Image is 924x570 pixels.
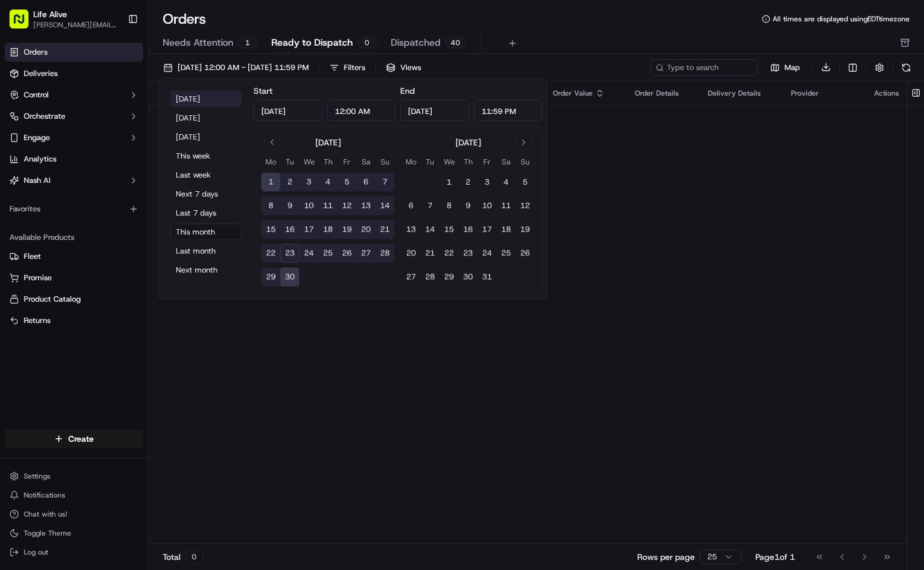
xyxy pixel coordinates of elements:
input: Got a question? Start typing here... [31,77,214,89]
button: Go to previous month [264,134,280,151]
button: 4 [496,173,515,192]
div: Start new chat [53,113,195,125]
p: Rows per page [637,551,695,563]
div: Provider [791,88,855,98]
a: Promise [10,273,138,283]
button: 23 [458,244,477,263]
button: Settings [5,468,143,484]
th: Monday [401,156,420,168]
input: Date [400,100,469,122]
a: Returns [10,315,138,326]
span: [DATE] 12:00 AM - [DATE] 11:59 PM [178,62,309,73]
button: Next month [170,262,242,278]
button: 20 [356,220,375,239]
th: Tuesday [280,156,299,168]
div: [DATE] [315,137,341,148]
span: • [100,216,105,226]
button: Views [381,59,426,76]
button: 3 [477,173,496,192]
div: We're available if you need us! [53,125,163,135]
button: Start new chat [202,117,216,131]
button: Control [5,85,143,104]
button: 24 [477,244,496,263]
button: Refresh [898,59,914,76]
div: Delivery Details [708,88,772,98]
button: 5 [515,173,534,192]
span: Klarizel Pensader [37,216,98,226]
button: 27 [356,244,375,263]
div: 📗 [12,267,21,276]
span: [PERSON_NAME][EMAIL_ADDRESS][DOMAIN_NAME] [33,20,118,30]
span: • [100,184,105,194]
button: [DATE] [170,110,242,126]
img: Klarizel Pensader [12,173,31,192]
button: 19 [337,220,356,239]
button: Next 7 days [170,186,242,202]
img: 1724597045416-56b7ee45-8013-43a0-a6f9-03cb97ddad50 [25,113,46,135]
span: Ready to Dispatch [271,36,353,50]
div: Actions [874,88,899,98]
a: Fleet [10,251,138,262]
th: Saturday [356,156,375,168]
button: Toggle Theme [5,525,143,541]
button: Go to next month [515,134,532,151]
button: 15 [439,220,458,239]
span: Toggle Theme [24,528,71,538]
button: 6 [356,173,375,192]
div: Filters [344,62,365,73]
th: Sunday [375,156,394,168]
button: 25 [496,244,515,263]
button: 6 [401,197,420,216]
button: 4 [318,173,337,192]
th: Wednesday [299,156,318,168]
label: Start [254,85,273,96]
button: 23 [280,244,299,263]
div: Available Products [5,228,143,247]
button: 30 [458,268,477,287]
button: 22 [261,244,280,263]
span: [DATE] [107,184,131,194]
span: API Documentation [112,265,191,277]
div: 0 [357,37,376,48]
button: 8 [439,197,458,216]
button: 12 [337,197,356,216]
span: Analytics [24,154,56,164]
span: Life Alive [33,8,67,20]
button: 5 [337,173,356,192]
button: 1 [261,173,280,192]
th: Sunday [515,156,534,168]
span: Orchestrate [24,111,65,122]
button: 18 [318,220,337,239]
span: Settings [24,471,50,481]
span: Log out [24,547,48,557]
button: 12 [515,197,534,216]
label: End [400,85,414,96]
span: Promise [24,273,52,283]
img: Klarizel Pensader [12,205,31,224]
button: 15 [261,220,280,239]
span: Engage [24,132,50,143]
button: Life Alive[PERSON_NAME][EMAIL_ADDRESS][DOMAIN_NAME] [5,5,123,33]
button: Map [762,61,808,75]
button: Product Catalog [5,290,143,309]
div: 1 [238,37,257,48]
button: 17 [299,220,318,239]
button: 1 [439,173,458,192]
button: 30 [280,268,299,287]
button: Create [5,429,143,448]
button: 26 [515,244,534,263]
span: Control [24,90,49,100]
button: 31 [477,268,496,287]
button: 28 [375,244,394,263]
p: Welcome 👋 [12,47,216,66]
th: Monday [261,156,280,168]
div: [DATE] [455,137,481,148]
button: 11 [318,197,337,216]
th: Friday [477,156,496,168]
button: 8 [261,197,280,216]
button: 20 [401,244,420,263]
div: No results. [153,129,904,138]
span: Needs Attention [163,36,233,50]
a: Analytics [5,150,143,169]
input: Time [327,100,396,122]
